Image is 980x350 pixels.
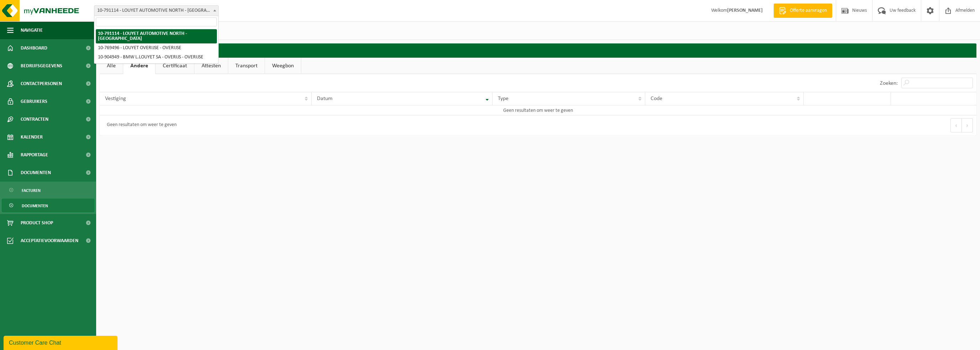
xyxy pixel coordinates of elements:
a: Offerte aanvragen [773,4,832,18]
span: Type [498,96,509,101]
a: Andere [123,58,155,74]
iframe: chat widget [4,334,119,350]
td: Geen resultaten om weer te geven [100,105,976,115]
span: Bedrijfsgegevens [21,57,62,75]
span: Documenten [21,164,51,182]
a: Weegbon [265,58,301,74]
strong: [PERSON_NAME] [727,8,763,13]
span: Offerte aanvragen [788,7,829,14]
button: Previous [950,118,962,132]
span: Kalender [21,128,43,146]
span: Datum [317,96,333,101]
span: 10-791114 - LOUYET AUTOMOTIVE NORTH - SINT-PIETERS-LEEUW [94,6,218,16]
div: Geen resultaten om weer te geven [103,119,177,132]
span: 10-791114 - LOUYET AUTOMOTIVE NORTH - SINT-PIETERS-LEEUW [94,5,219,16]
a: Certificaat [156,58,194,74]
span: Contracten [21,110,48,128]
h2: Documenten [100,43,976,57]
span: Documenten [22,199,48,213]
li: 10-769496 - LOUYET OVERIJSE - OVERIJSE [96,43,217,53]
label: Zoeken: [880,80,898,86]
span: Dashboard [21,39,47,57]
span: Gebruikers [21,93,47,110]
a: Alle [100,58,123,74]
li: 10-904949 - BMW L.LOUYET SA - OVERIJS - OVERIJSE [96,53,217,62]
span: Facturen [22,184,41,197]
span: Code [651,96,662,101]
li: 10-791114 - LOUYET AUTOMOTIVE NORTH - [GEOGRAPHIC_DATA] [96,29,217,43]
a: Attesten [194,58,228,74]
span: Contactpersonen [21,75,62,93]
span: Vestiging [105,96,126,101]
span: Rapportage [21,146,48,164]
span: Acceptatievoorwaarden [21,232,78,250]
span: Product Shop [21,214,53,232]
a: Transport [228,58,265,74]
a: Documenten [2,199,94,212]
button: Next [962,118,973,132]
span: Navigatie [21,21,43,39]
a: Facturen [2,183,94,197]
